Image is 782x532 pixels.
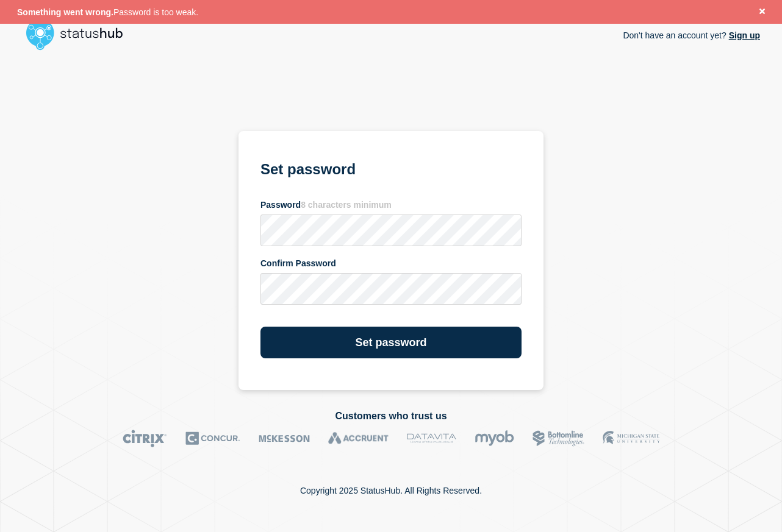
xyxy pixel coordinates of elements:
span: Something went wrong. [17,7,113,17]
img: DataVita logo [407,430,456,447]
input: password input [260,215,522,246]
input: confirm password input [260,273,522,305]
img: Accruent logo [328,430,389,447]
img: Citrix logo [123,430,167,447]
img: Concur logo [185,430,240,447]
img: Bottomline logo [533,430,584,447]
img: McKesson logo [259,430,310,447]
img: MSU logo [603,430,659,447]
span: Password is too weak. [17,7,198,17]
p: Don't have an account yet? [623,21,760,50]
a: Sign up [726,30,760,40]
img: StatusHub logo [22,15,138,54]
span: Confirm Password [260,258,336,268]
button: Set password [260,327,522,358]
button: Close banner [755,5,770,19]
h1: Set password [260,159,522,188]
img: myob logo [475,430,514,447]
h2: Customers who trust us [22,411,760,422]
p: Copyright 2025 StatusHub. All Rights Reserved. [300,486,482,495]
span: Password [260,200,392,210]
span: 8 characters minimum [301,200,392,210]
